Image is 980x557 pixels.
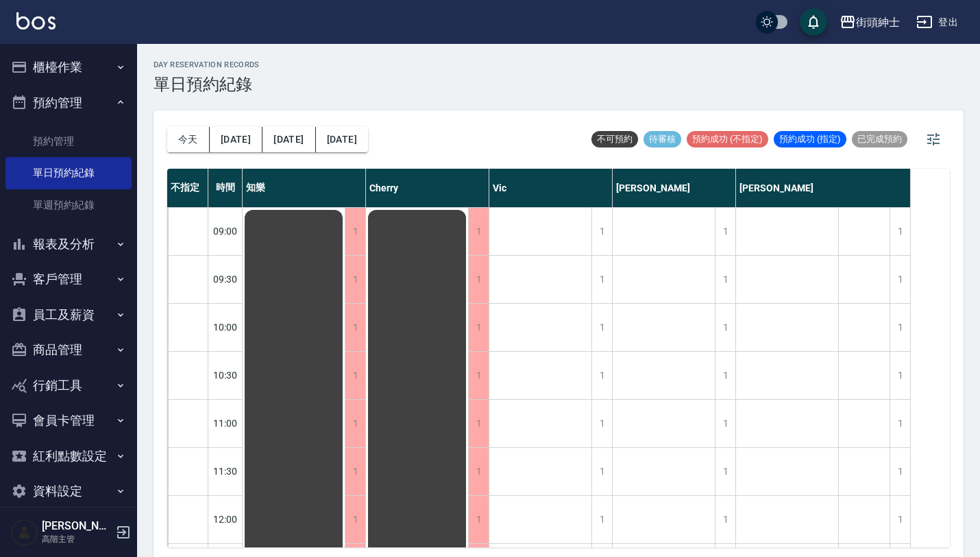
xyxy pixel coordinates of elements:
[890,208,910,255] div: 1
[774,133,846,145] span: 預約成功 (指定)
[243,169,366,207] div: 知樂
[800,8,827,36] button: save
[5,297,132,333] button: 員工及薪資
[5,226,132,262] button: 報表及分析
[208,207,243,255] div: 09:00
[5,189,132,221] a: 單週預約紀錄
[208,399,243,447] div: 11:00
[16,12,56,29] img: Logo
[856,14,900,31] div: 街頭紳士
[5,49,132,85] button: 櫃檯作業
[5,157,132,189] a: 單日預約紀錄
[715,352,735,399] div: 1
[890,304,910,351] div: 1
[345,352,365,399] div: 1
[591,352,612,399] div: 1
[591,208,612,255] div: 1
[591,133,638,145] span: 不可預約
[715,208,735,255] div: 1
[468,400,489,447] div: 1
[468,352,489,399] div: 1
[11,519,38,546] img: Person
[890,400,910,447] div: 1
[208,303,243,351] div: 10:00
[208,495,243,543] div: 12:00
[715,304,735,351] div: 1
[5,85,132,121] button: 預約管理
[345,400,365,447] div: 1
[852,133,907,145] span: 已完成預約
[345,304,365,351] div: 1
[366,169,489,207] div: Cherry
[42,533,112,545] p: 高階主管
[154,75,260,94] h3: 單日預約紀錄
[834,8,905,36] button: 街頭紳士
[154,60,260,69] h2: day Reservation records
[890,352,910,399] div: 1
[591,400,612,447] div: 1
[210,127,262,152] button: [DATE]
[591,256,612,303] div: 1
[5,261,132,297] button: 客戶管理
[468,304,489,351] div: 1
[468,256,489,303] div: 1
[468,496,489,543] div: 1
[890,496,910,543] div: 1
[591,448,612,495] div: 1
[890,256,910,303] div: 1
[489,169,613,207] div: Vic
[5,473,132,509] button: 資料設定
[345,208,365,255] div: 1
[591,304,612,351] div: 1
[208,169,243,207] div: 時間
[167,169,208,207] div: 不指定
[5,332,132,368] button: 商品管理
[42,519,112,533] h5: [PERSON_NAME]
[468,448,489,495] div: 1
[345,496,365,543] div: 1
[208,447,243,495] div: 11:30
[5,368,132,403] button: 行銷工具
[5,438,132,474] button: 紅利點數設定
[715,400,735,447] div: 1
[644,133,681,145] span: 待審核
[345,256,365,303] div: 1
[167,127,210,152] button: 今天
[262,127,315,152] button: [DATE]
[613,169,736,207] div: [PERSON_NAME]
[890,448,910,495] div: 1
[208,351,243,399] div: 10:30
[208,255,243,303] div: 09:30
[468,208,489,255] div: 1
[715,448,735,495] div: 1
[5,403,132,438] button: 會員卡管理
[715,496,735,543] div: 1
[736,169,911,207] div: [PERSON_NAME]
[591,496,612,543] div: 1
[316,127,368,152] button: [DATE]
[715,256,735,303] div: 1
[687,133,768,145] span: 預約成功 (不指定)
[345,448,365,495] div: 1
[911,10,964,35] button: 登出
[5,126,132,157] a: 預約管理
